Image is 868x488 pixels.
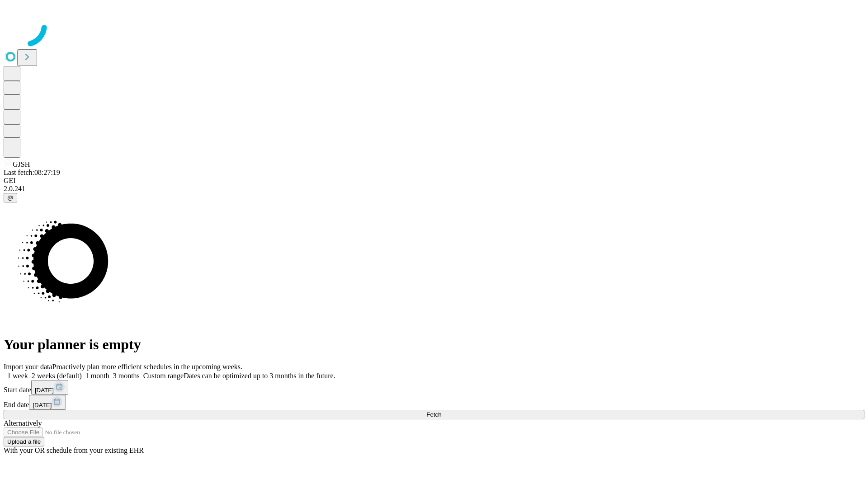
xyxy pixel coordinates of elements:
[4,380,864,395] div: Start date
[85,372,109,380] span: 1 month
[4,193,17,202] button: @
[13,160,30,168] span: GJSH
[33,402,52,408] span: [DATE]
[113,372,140,380] span: 3 months
[4,410,864,419] button: Fetch
[4,169,60,176] span: Last fetch: 08:27:19
[4,437,44,446] button: Upload a file
[52,363,242,371] span: Proactively plan more efficient schedules in the upcoming weeks.
[29,395,66,410] button: [DATE]
[31,380,68,395] button: [DATE]
[143,372,184,380] span: Custom range
[184,372,335,380] span: Dates can be optimized up to 3 months in the future.
[4,446,144,454] span: With your OR schedule from your existing EHR
[4,336,864,353] h1: Your planner is empty
[4,419,42,427] span: Alternatively
[35,387,54,394] span: [DATE]
[426,411,441,418] span: Fetch
[4,363,52,371] span: Import your data
[4,395,864,410] div: End date
[4,177,864,185] div: GEI
[7,194,14,201] span: @
[32,372,82,380] span: 2 weeks (default)
[4,185,864,193] div: 2.0.241
[7,372,28,380] span: 1 week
